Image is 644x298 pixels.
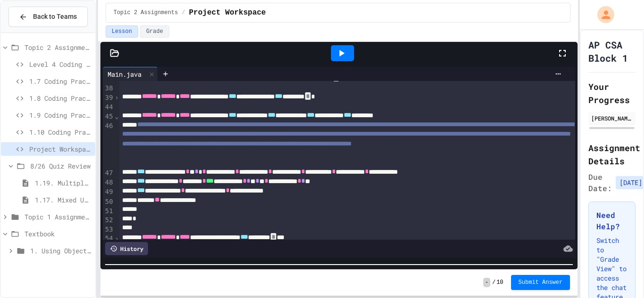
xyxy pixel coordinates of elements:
div: [PERSON_NAME] [591,114,633,122]
div: 53 [103,225,115,234]
h2: Your Progress [588,80,636,106]
span: 1.8 Coding Practice [29,93,91,103]
span: Project Workspace [189,7,266,18]
div: 38 [103,84,115,93]
span: Project Workspace [29,144,91,154]
span: 1. Using Objects and Methods [30,246,91,256]
h2: Assignment Details [588,141,636,168]
span: 1.9 Coding Practice [29,110,91,120]
span: Submit Answer [519,279,563,286]
span: Topic 2 Assignments [25,42,91,52]
div: 45 [103,112,115,121]
span: Unfold line [115,94,119,101]
div: 54 [103,234,115,243]
button: Submit Answer [511,275,570,290]
span: Level 4 Coding Challenge [29,59,91,69]
div: Main.java [103,69,146,79]
div: 51 [103,207,115,216]
span: 1.17. Mixed Up Code Practice 1.1-1.6 [35,195,91,205]
span: 1.19. Multiple Choice Exercises for Unit 1a (1.1-1.6) [35,178,91,188]
span: Textbook [25,229,91,239]
div: My Account [587,4,617,25]
div: 39 [103,93,115,103]
h3: Need Help? [596,209,627,232]
button: Grade [140,25,169,38]
span: / [492,279,495,286]
span: Unfold line [115,75,119,83]
div: 49 [103,187,115,197]
span: folded code [333,74,339,81]
div: 52 [103,216,115,225]
div: 46 [103,121,115,169]
div: 48 [103,178,115,187]
div: 50 [103,197,115,207]
div: Main.java [103,67,158,81]
span: / [182,9,185,16]
h1: AP CSA Block 1 [588,38,636,64]
button: Lesson [106,25,138,38]
span: Back to Teams [33,12,77,22]
span: - [483,278,490,287]
span: 1.7 Coding Practice [29,76,91,86]
div: 47 [103,169,115,178]
span: 1.10 Coding Practice [29,127,91,137]
span: Unfold line [115,235,119,242]
div: History [105,242,148,255]
span: 10 [496,279,503,286]
span: Due Date: [588,171,612,194]
span: Topic 2 Assignments [114,9,178,16]
span: Topic 1 Assignments [25,212,91,222]
span: Fold line [115,113,119,120]
button: Back to Teams [8,7,88,27]
span: 8/26 Quiz Review [30,161,91,171]
span: folded code [305,92,311,100]
div: 44 [103,103,115,112]
span: folded code [271,233,276,241]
